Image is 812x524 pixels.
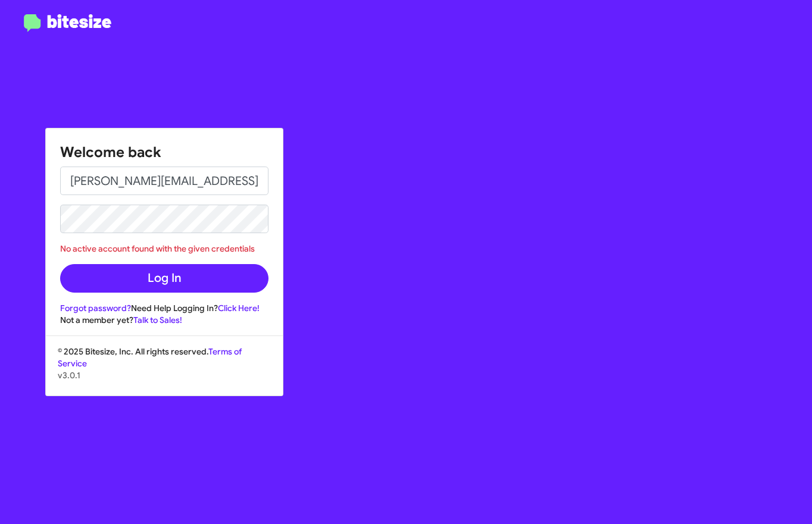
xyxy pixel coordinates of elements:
[60,143,268,162] h1: Welcome back
[60,264,268,293] button: Log In
[46,346,283,396] div: © 2025 Bitesize, Inc. All rights reserved.
[218,303,260,313] a: Click Here!
[60,243,268,255] div: No active account found with the given credentials
[60,303,131,313] a: Forgot password?
[58,369,271,381] p: v3.0.1
[60,302,268,314] div: Need Help Logging In?
[60,167,268,195] input: Email address
[133,315,182,325] a: Talk to Sales!
[60,314,268,326] div: Not a member yet?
